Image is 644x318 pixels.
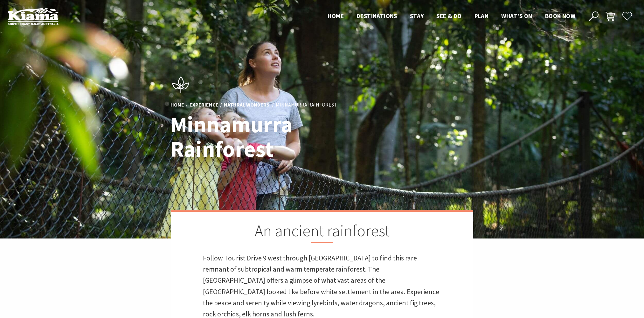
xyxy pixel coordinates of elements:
a: Experience [190,102,218,109]
span: Plan [474,12,489,20]
a: Home [170,102,184,109]
img: Kiama Logo [8,8,59,25]
nav: Main Menu [321,11,582,22]
span: What’s On [501,12,532,20]
span: See & Do [436,12,461,20]
span: Home [328,12,344,20]
h1: Minnamurra Rainforest [170,113,350,162]
h2: An ancient rainforest [203,221,441,243]
a: Natural Wonders [224,102,269,109]
span: Stay [410,12,424,20]
li: Minnamurra Rainforest [276,101,337,109]
span: Book now [545,12,575,20]
span: Destinations [357,12,397,20]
